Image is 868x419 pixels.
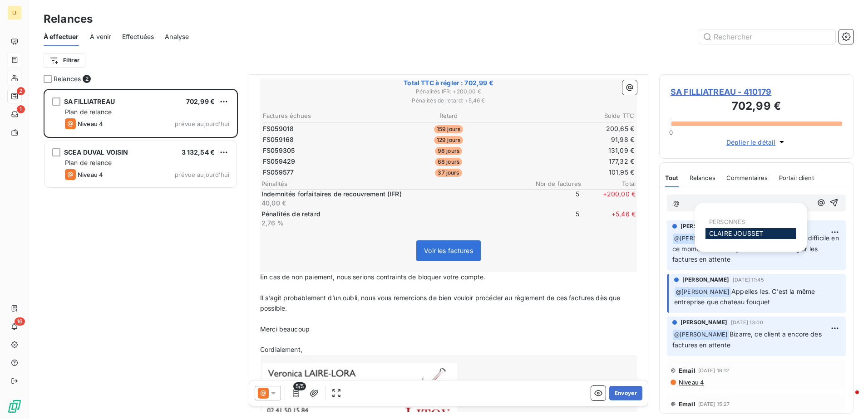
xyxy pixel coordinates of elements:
iframe: Intercom live chat [837,388,859,410]
span: 702,99 € [186,97,215,105]
span: Voir les factures [424,247,473,254]
p: Pénalités de retard [261,209,523,219]
span: prévue aujourd’hui [175,171,229,178]
span: 16 [15,317,25,326]
span: [PERSON_NAME] [681,318,727,326]
p: 2,76 % [261,219,523,228]
span: 98 jours [435,147,462,155]
span: FS059018 [263,124,294,133]
span: [DATE] 11:45 [733,277,764,283]
span: SA FILLIATREAU - 410179 [671,86,842,98]
th: Retard [387,111,510,121]
h3: 702,99 € [671,98,842,116]
span: Pénalités de retard : + 5,46 € [261,97,636,105]
span: [PERSON_NAME] [682,276,729,284]
span: 2 [83,75,91,83]
th: Factures échues [262,111,386,121]
span: Niveau 4 [78,120,103,127]
span: Pénalités IFR : + 200,00 € [261,88,636,96]
span: Effectuées [122,32,154,41]
span: Commentaires [726,174,768,181]
span: Relances [54,74,81,83]
td: 101,95 € [511,167,635,177]
th: Solde TTC [511,111,635,121]
span: [DATE] 13:00 [731,320,763,325]
span: prévue aujourd’hui [175,120,229,127]
span: Niveau 4 [78,171,103,178]
span: Email [679,367,695,374]
td: 131,09 € [511,146,635,156]
span: 0 [669,129,673,136]
span: En cas de non paiement, nous serions contraints de bloquer votre compte. [260,273,486,281]
span: 1 [17,105,25,113]
span: FS059577 [263,168,294,177]
span: 159 jours [434,125,463,133]
span: Bizarre, ce client a encore des factures en attente [672,330,824,349]
span: Portail client [779,174,814,181]
span: Cordialement, [260,346,302,353]
input: Rechercher [699,29,835,44]
span: À venir [90,32,111,41]
p: Indemnités forfaitaires de recouvrement (IFR) [261,190,523,199]
span: SCEA DUVAL VOISIN [64,148,128,156]
span: + 5,46 € [581,209,636,228]
span: 5/5 [293,382,306,390]
span: SA FILLIATREAU [64,97,115,105]
span: 2 [17,87,25,95]
span: + 200,00 € [581,190,636,208]
span: Appelles les. C'est la même entreprise que chateau fouquet [674,287,817,306]
span: Plan de relance [65,159,112,166]
span: 3 132,54 € [182,148,215,156]
span: 5 [525,209,579,228]
span: Il s’agit probablement d’un oubli, nous vous remercions de bien vouloir procéder au règlement de ... [260,294,622,312]
div: LI [7,5,22,20]
span: Total [581,180,636,187]
span: PERSONNES [709,218,745,225]
td: 91,98 € [511,135,635,145]
span: @ [673,199,680,207]
span: Déplier le détail [726,137,776,147]
span: Plan de relance [65,108,112,116]
span: @ [PERSON_NAME] [675,287,731,297]
div: grid [44,89,238,419]
span: Nbr de factures [527,180,581,187]
span: [PERSON_NAME] [681,222,727,230]
span: FS059429 [263,157,295,166]
span: appelés ce matin, un peu difficile en ce moment. Elle essaye fin de mois de régler les factures e... [672,234,841,263]
h3: Relances [44,11,93,27]
span: Total TTC à régler : 702,99 € [261,78,636,88]
span: Tout [665,174,679,181]
img: Logo LeanPay [7,399,22,414]
span: FS059168 [263,135,294,144]
span: 129 jours [434,136,463,144]
span: 5 [525,190,579,208]
span: FS059305 [263,146,295,155]
span: Merci beaucoup [260,325,310,333]
button: Filtrer [44,53,85,68]
button: Déplier le détail [724,137,789,147]
span: Relances [690,174,715,181]
td: 177,32 € [511,156,635,166]
p: 40,00 € [261,199,523,208]
span: À effectuer [44,32,79,41]
button: Envoyer [609,386,642,400]
span: CLAIRE JOUSSET [709,229,763,237]
span: @ [PERSON_NAME] [673,330,729,340]
span: 37 jours [435,169,462,177]
span: 68 jours [435,158,462,166]
span: [DATE] 15:27 [698,401,730,407]
span: Pénalités [261,180,527,187]
span: Analyse [165,32,189,41]
td: 200,65 € [511,124,635,134]
span: Niveau 4 [678,379,704,386]
span: Email [679,400,695,408]
span: @ [PERSON_NAME] [673,234,729,244]
span: [DATE] 16:12 [698,368,730,373]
